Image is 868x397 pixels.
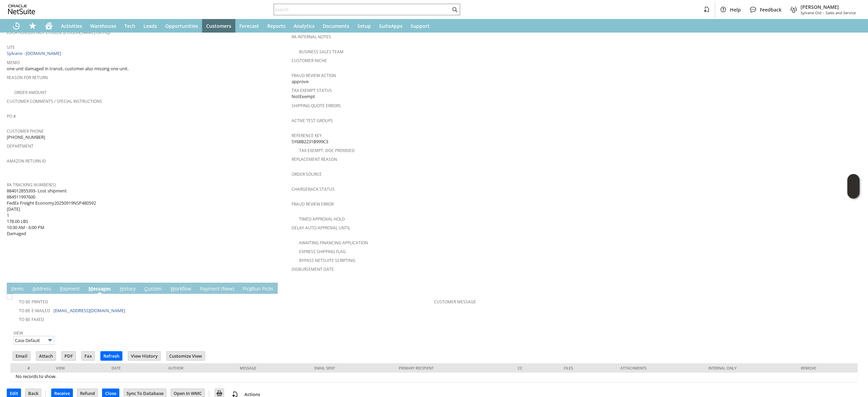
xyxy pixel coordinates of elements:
a: Items [9,285,25,293]
iframe: Click here to launch Oracle Guided Learning Help Panel [847,174,860,198]
input: Email [13,352,30,360]
span: Feedback [760,6,782,13]
a: Analytics [290,19,319,33]
div: Date [112,365,158,371]
a: Customer Phone [7,128,44,134]
span: Opportunities [165,23,198,29]
span: Warehouse [90,23,116,29]
span: A [33,285,36,292]
input: View History [128,352,160,360]
a: Reason For Return [7,75,48,80]
a: Address [31,285,53,293]
a: RA Internal Notes [292,34,331,40]
span: [PHONE_NUMBER] [7,134,45,140]
a: To Be Faxed [19,317,44,322]
div: Cc [518,365,554,371]
span: SY68B2231B999C3 [292,138,328,145]
div: Message [240,365,304,371]
span: Documents [323,23,349,29]
span: Help [730,6,741,13]
div: Internal Only [708,365,791,371]
input: Refresh [101,352,122,360]
span: Customers [206,23,231,29]
span: Sylvane Old [801,10,822,15]
a: Warehouse [86,19,120,33]
div: Email Sent [314,365,389,371]
input: Attach [36,352,56,360]
span: Analytics [294,23,315,29]
input: Fax [82,352,95,360]
div: Primary Recipient [399,365,508,371]
a: Tax Exempt Status [292,88,332,93]
a: Leads [139,19,161,33]
input: Case Default [14,336,54,345]
a: To Be E-mailed [19,308,50,314]
a: Forecast [235,19,263,33]
div: Files [564,365,610,371]
span: M [88,285,93,292]
span: Leads [143,23,157,29]
a: PO # [7,113,16,119]
a: Memo [7,60,20,65]
div: Author [168,365,230,371]
a: Activities [57,19,86,33]
span: one unit damaged in transit, customer also missing one unit. [7,65,129,72]
a: Reference Key [292,133,322,138]
a: Tech [120,19,139,33]
svg: Home [45,22,53,30]
svg: Recent Records [12,22,20,30]
a: Reports [263,19,290,33]
a: Location (Do Not Choose [PERSON_NAME] or HQ) [7,30,110,35]
a: Timed Approval Hold [299,216,345,222]
a: Sylvane - [DOMAIN_NAME] [7,50,63,56]
a: RA Tracking Number(s) [7,182,56,188]
a: Tax Exempt. Doc Provided [299,148,355,153]
input: Search [274,5,451,14]
a: Site [7,44,15,50]
span: SuiteApps [379,23,402,29]
div: # [16,365,46,371]
span: Oracle Guided Learning Widget. To move around, please hold and drag [847,187,860,199]
a: Awaiting Financing Application [299,240,368,246]
span: y [205,285,208,292]
a: Order Source [292,171,322,177]
a: To Be Printed [19,299,48,305]
span: - [823,10,824,15]
span: Reports [267,23,285,29]
a: Workflow [169,285,193,293]
span: Setup [357,23,371,29]
a: Payment [58,285,81,293]
a: Order Amount [14,90,46,95]
span: [PERSON_NAME] [801,4,856,10]
span: k [249,285,252,292]
td: No records to show. [11,373,857,382]
span: H [120,285,123,292]
a: Opportunities [161,19,202,33]
a: Express Shipping Flag [299,249,346,254]
a: SuiteApps [375,19,407,33]
a: Customers [202,19,235,33]
img: More Options [46,336,54,344]
div: Attachments [620,365,698,371]
a: Unrolled view on [849,284,857,292]
span: Activities [61,23,82,29]
a: Setup [353,19,375,33]
span: approve [292,78,309,85]
a: Recent Records [8,19,24,33]
a: Custom [143,285,163,293]
span: W [171,285,175,292]
a: Replacement reason [292,156,337,162]
a: Fraud Review Error [292,201,334,207]
a: PickRun Picks [241,285,275,293]
span: Support [411,23,430,29]
input: Customize View [166,352,205,360]
span: NotExempt [292,93,315,100]
span: Tech [124,23,135,29]
a: Business Sales Team [299,49,343,55]
svg: logo [8,5,35,14]
span: C [144,285,147,292]
a: Bypass NetSuite Scripting [299,258,355,263]
span: Forecast [239,23,259,29]
a: Active Test Groups [292,118,333,124]
a: Disbursement Date [292,266,334,272]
